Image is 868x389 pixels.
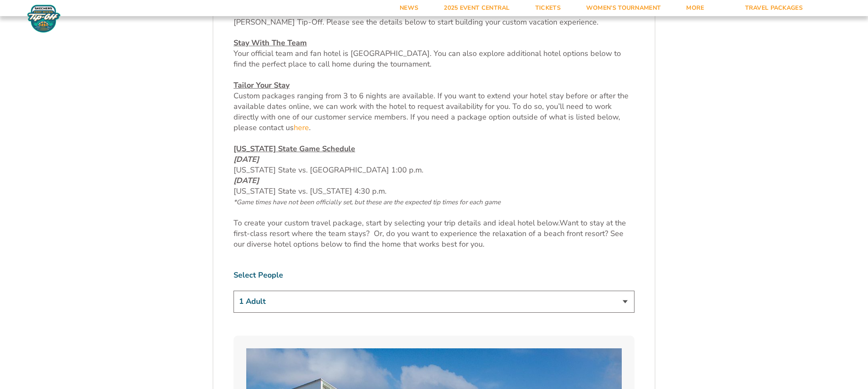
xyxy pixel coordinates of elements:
[309,122,311,133] span: .
[234,91,629,133] span: Custom packages ranging from 3 to 6 nights are available. If you want to extend your hotel stay b...
[234,144,355,154] span: [US_STATE] State Game Schedule
[234,154,259,164] em: [DATE]
[294,122,309,133] a: here
[234,270,634,281] label: Select People
[234,38,307,48] u: Stay With The Team
[234,80,289,90] u: Tailor Your Stay
[234,218,559,228] span: To create your custom travel package, start by selecting your trip details and ideal hotel below.
[234,48,621,69] span: Your official team and fan hotel is [GEOGRAPHIC_DATA]. You can also explore additional hotel opti...
[234,154,501,207] span: [US_STATE] State vs. [GEOGRAPHIC_DATA] 1:00 p.m. [US_STATE] State vs. [US_STATE] 4:30 p.m.
[25,4,62,33] img: Fort Myers Tip-Off
[234,175,259,186] em: [DATE]
[234,218,634,250] p: Want to stay at the first-class resort where the team stays? Or, do you want to experience the re...
[234,6,634,28] p: We look forward to seeing you in [GEOGRAPHIC_DATA][US_STATE] for the 2025 Skechers [GEOGRAPHIC_DA...
[234,198,501,206] span: *Game times have not been officially set, but these are the expected tip times for each game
